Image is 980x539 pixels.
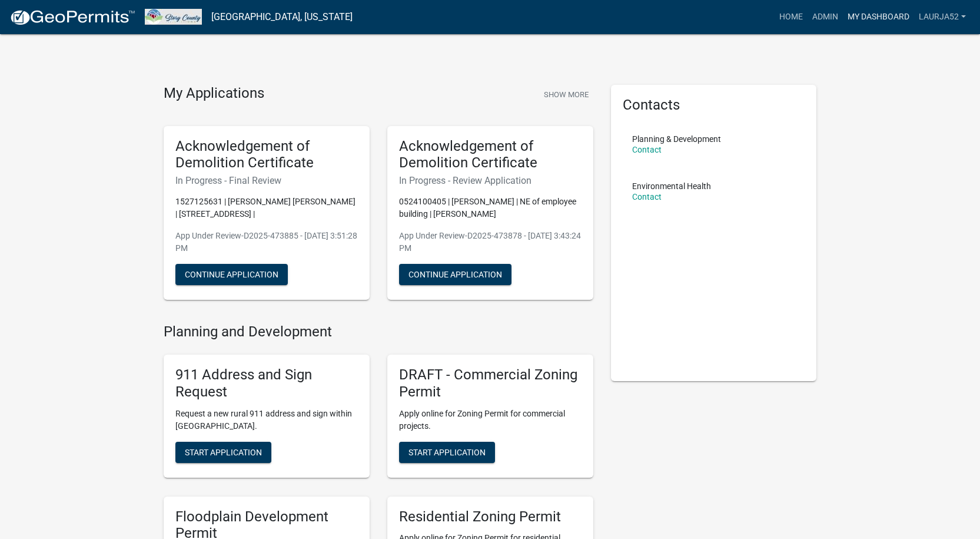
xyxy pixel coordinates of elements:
a: Admin [808,6,843,28]
a: My Dashboard [843,6,914,28]
h6: In Progress - Review Application [399,175,582,186]
a: laurja52 [914,6,971,28]
a: Contact [632,192,662,201]
img: Story County, Iowa [145,9,202,25]
span: Start Application [185,447,262,457]
h6: In Progress - Final Review [175,175,358,186]
p: App Under Review-D2025-473878 - [DATE] 3:43:24 PM [399,230,582,254]
span: Start Application [408,447,486,457]
button: Continue Application [399,264,511,285]
h5: Contacts [623,97,805,114]
p: Planning & Development [632,135,721,143]
h5: Residential Zoning Permit [399,508,582,525]
button: Start Application [175,442,271,463]
button: Continue Application [175,264,288,285]
p: App Under Review-D2025-473885 - [DATE] 3:51:28 PM [175,230,358,254]
h5: Acknowledgement of Demolition Certificate [399,138,582,172]
a: Contact [632,145,662,154]
h5: 911 Address and Sign Request [175,366,358,401]
a: Home [775,6,808,28]
h5: Acknowledgement of Demolition Certificate [175,138,358,172]
button: Start Application [399,442,495,463]
h4: Planning and Development [164,323,593,340]
p: Apply online for Zoning Permit for commercial projects. [399,408,582,432]
p: 0524100405 | [PERSON_NAME] | NE of employee building | [PERSON_NAME] [399,196,582,220]
h4: My Applications [164,85,264,102]
p: 1527125631 | [PERSON_NAME] [PERSON_NAME] | [STREET_ADDRESS] | [175,196,358,220]
a: [GEOGRAPHIC_DATA], [US_STATE] [211,7,353,27]
h5: DRAFT - Commercial Zoning Permit [399,366,582,401]
p: Environmental Health [632,182,711,190]
p: Request a new rural 911 address and sign within [GEOGRAPHIC_DATA]. [175,408,358,432]
button: Show More [539,85,593,104]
